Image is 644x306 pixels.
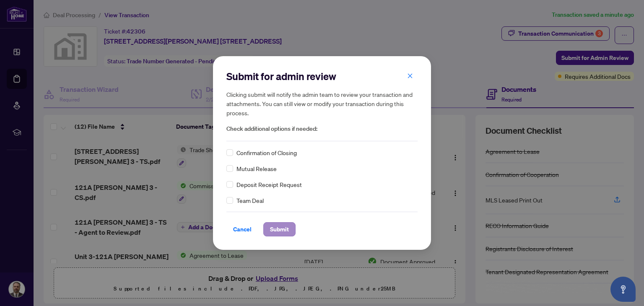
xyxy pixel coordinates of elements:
[233,223,252,236] span: Cancel
[236,180,302,189] span: Deposit Receipt Request
[236,196,264,205] span: Team Deal
[226,222,258,236] button: Cancel
[610,277,636,302] button: Open asap
[226,70,418,83] h2: Submit for admin review
[407,73,413,79] span: close
[226,124,418,134] span: Check additional options if needed:
[270,223,289,236] span: Submit
[236,148,297,157] span: Confirmation of Closing
[263,222,296,236] button: Submit
[236,164,277,173] span: Mutual Release
[226,90,418,117] h5: Clicking submit will notify the admin team to review your transaction and attachments. You can st...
